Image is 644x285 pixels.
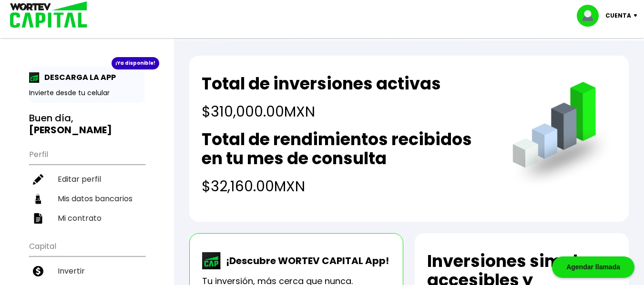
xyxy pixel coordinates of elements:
b: [PERSON_NAME] [29,123,112,137]
h4: $310,000.00 MXN [202,101,441,122]
div: ¡Ya disponible! [112,57,159,69]
img: grafica.516fef24.png [508,82,616,190]
img: app-icon [29,72,40,83]
div: Agendar llamada [552,256,634,278]
img: wortev-capital-app-icon [202,252,221,269]
img: editar-icon.952d3147.svg [33,174,43,185]
p: DESCARGA LA APP [40,71,116,83]
a: Editar perfil [29,169,145,189]
a: Mi contrato [29,208,145,228]
h2: Total de rendimientos recibidos en tu mes de consulta [202,130,493,168]
img: icon-down [631,14,644,17]
h4: $32,160.00 MXN [202,176,493,197]
a: Mis datos bancarios [29,189,145,208]
h2: Total de inversiones activas [202,74,441,93]
p: ¡Descubre WORTEV CAPITAL App! [221,254,389,268]
p: Cuenta [605,9,631,23]
a: Invertir [29,261,145,281]
img: profile-image [577,5,605,27]
h3: Buen día, [29,112,145,136]
img: datos-icon.10cf9172.svg [33,194,43,204]
p: Invierte desde tu celular [29,88,145,98]
ul: Perfil [29,144,145,228]
img: invertir-icon.b3b967d7.svg [33,266,43,276]
img: contrato-icon.f2db500c.svg [33,213,43,224]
